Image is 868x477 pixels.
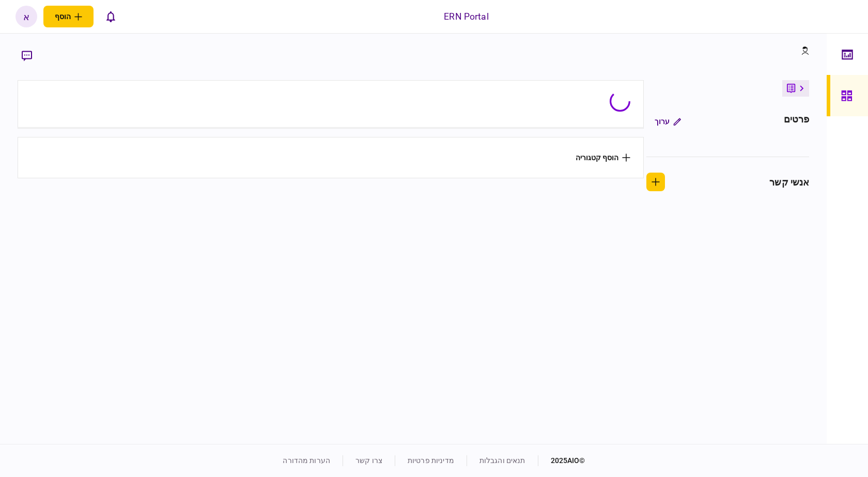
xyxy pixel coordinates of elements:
[355,456,382,465] a: צרו קשר
[43,6,94,27] button: פתח תפריט להוספת לקוח
[576,153,630,162] button: הוסף קטגוריה
[408,456,454,465] a: מדיניות פרטיות
[646,112,689,131] button: ערוך
[16,6,37,27] button: א
[100,6,121,27] button: פתח רשימת התראות
[283,456,330,465] a: הערות מהדורה
[538,455,585,466] div: © 2025 AIO
[479,456,525,465] a: תנאים והגבלות
[444,10,488,23] div: ERN Portal
[769,175,809,189] div: אנשי קשר
[784,112,810,131] div: פרטים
